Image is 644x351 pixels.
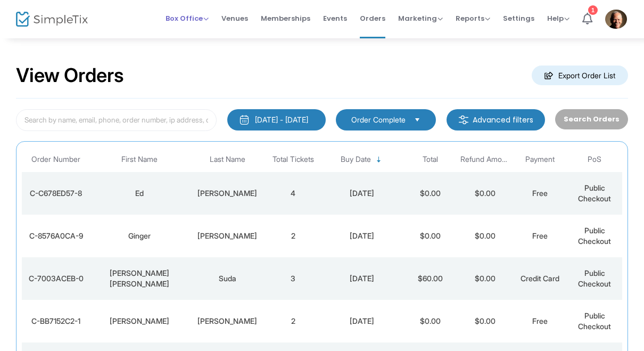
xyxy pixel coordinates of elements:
td: $0.00 [458,172,513,215]
div: Mary Ann [93,268,186,289]
div: Suda [192,273,263,284]
span: Free [532,189,548,198]
td: 2 [266,215,320,257]
span: Credit Card [521,274,559,283]
td: $0.00 [403,172,458,215]
th: Refund Amount [458,147,513,172]
div: Ginger [93,231,186,241]
div: 8/22/2025 [323,231,400,241]
div: C-C678ED57-8 [24,188,88,199]
m-button: Advanced filters [447,109,545,130]
td: $0.00 [458,215,513,257]
span: Sortable [375,156,383,164]
div: [DATE] - [DATE] [255,115,308,125]
div: C-7003ACEB-0 [24,273,88,284]
span: Venues [221,5,248,32]
span: Orders [360,5,385,32]
span: First Name [121,155,158,164]
span: Box Office [166,13,209,23]
span: Events [323,5,347,32]
td: $0.00 [403,215,458,257]
td: $0.00 [458,257,513,300]
button: Select [410,114,425,126]
th: Total [403,147,458,172]
span: Public Checkout [578,268,611,288]
th: Total Tickets [266,147,320,172]
input: Search by name, email, phone, order number, ip address, or last 4 digits of card [16,109,217,131]
td: $0.00 [403,300,458,342]
span: Memberships [261,5,310,32]
span: Help [547,13,569,23]
span: Marketing [398,13,443,23]
span: Last Name [210,155,245,164]
span: Public Checkout [578,183,611,203]
span: Order Complete [351,115,406,125]
div: C-8576A0CA-9 [24,231,88,241]
td: 2 [266,300,320,342]
td: $0.00 [458,300,513,342]
td: 3 [266,257,320,300]
span: Buy Date [341,155,371,164]
span: Reports [456,13,490,23]
h2: View Orders [16,64,124,87]
div: 8/22/2025 [323,273,400,284]
span: Payment [525,155,555,164]
div: Loraine [93,316,186,326]
span: PoS [588,155,601,164]
td: 4 [266,172,320,215]
span: Public Checkout [578,311,611,331]
div: 8/23/2025 [323,188,400,199]
div: Ed [93,188,186,199]
div: Robinson [192,231,263,241]
div: C-BB7152C2-1 [24,316,88,326]
div: Reeves [192,316,263,326]
span: Public Checkout [578,226,611,246]
div: 1 [588,5,598,15]
span: Settings [503,5,534,32]
img: filter [458,115,469,125]
td: $60.00 [403,257,458,300]
div: 8/22/2025 [323,316,400,326]
span: Free [532,231,548,240]
button: [DATE] - [DATE] [227,109,326,130]
span: Order Number [31,155,80,164]
m-button: Export Order List [532,66,628,85]
div: Gohn [192,188,263,199]
span: Free [532,316,548,325]
img: monthly [239,115,250,125]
